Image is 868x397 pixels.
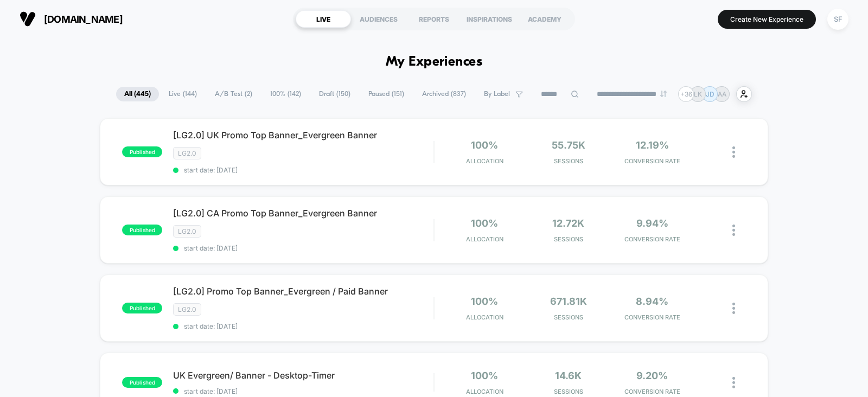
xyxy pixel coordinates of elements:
[173,130,433,140] span: [LG2.0] UK Promo Top Banner_Evergreen Banner
[466,157,503,165] span: Allocation
[636,370,668,381] span: 9.20%
[414,87,474,101] span: Archived ( 837 )
[517,10,572,28] div: ACADEMY
[613,235,692,243] span: CONVERSION RATE
[636,217,668,229] span: 9.94%
[694,90,702,98] p: LK
[529,235,608,243] span: Sessions
[161,87,205,101] span: Live ( 144 )
[471,139,498,151] span: 100%
[827,9,848,30] div: SF
[660,91,667,97] img: end
[732,146,735,158] img: close
[122,303,162,313] span: published
[311,87,359,101] span: Draft ( 150 )
[552,217,584,229] span: 12.72k
[732,303,735,314] img: close
[16,10,126,28] button: [DOMAIN_NAME]
[466,388,503,395] span: Allocation
[824,8,852,30] button: SF
[173,370,433,381] span: UK Evergreen/ Banner - Desktop-Timer
[636,139,669,151] span: 12.19%
[732,225,735,236] img: close
[262,87,309,101] span: 100% ( 142 )
[555,370,582,381] span: 14.6k
[718,10,816,29] button: Create New Experience
[173,322,433,330] span: start date: [DATE]
[122,377,162,388] span: published
[173,387,433,395] span: start date: [DATE]
[207,87,260,101] span: A/B Test ( 2 )
[613,157,692,165] span: CONVERSION RATE
[173,244,433,252] span: start date: [DATE]
[718,90,726,98] p: AA
[406,10,462,28] div: REPORTS
[116,87,159,101] span: All ( 445 )
[173,208,433,219] span: [LG2.0] CA Promo Top Banner_Evergreen Banner
[462,10,517,28] div: INSPIRATIONS
[529,388,608,395] span: Sessions
[613,313,692,321] span: CONVERSION RATE
[529,157,608,165] span: Sessions
[20,11,36,27] img: Visually logo
[706,90,714,98] p: JD
[173,286,433,297] span: [LG2.0] Promo Top Banner_Evergreen / Paid Banner
[732,377,735,388] img: close
[613,388,692,395] span: CONVERSION RATE
[351,10,406,28] div: AUDIENCES
[122,146,162,157] span: published
[484,90,510,98] span: By Label
[173,303,201,316] span: LG2.0
[386,54,483,70] h1: My Experiences
[552,139,585,151] span: 55.75k
[173,147,201,159] span: LG2.0
[122,225,162,235] span: published
[466,235,503,243] span: Allocation
[173,225,201,238] span: LG2.0
[471,296,498,307] span: 100%
[360,87,412,101] span: Paused ( 151 )
[678,86,694,102] div: + 36
[296,10,351,28] div: LIVE
[529,313,608,321] span: Sessions
[550,296,587,307] span: 671.81k
[471,217,498,229] span: 100%
[44,14,123,25] span: [DOMAIN_NAME]
[466,313,503,321] span: Allocation
[636,296,668,307] span: 8.94%
[173,166,433,174] span: start date: [DATE]
[471,370,498,381] span: 100%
